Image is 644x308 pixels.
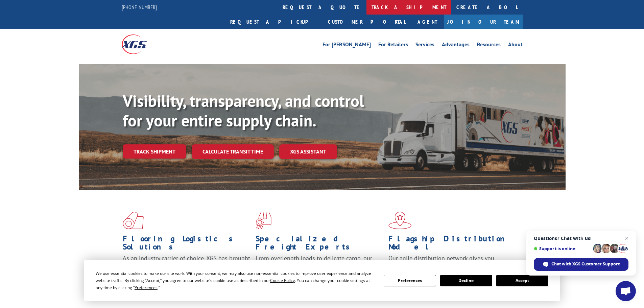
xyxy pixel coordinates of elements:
span: Close chat [623,234,631,242]
a: About [508,42,523,49]
a: XGS ASSISTANT [279,144,337,159]
span: Preferences [135,285,158,290]
div: Open chat [616,281,636,301]
img: xgs-icon-flagship-distribution-model-red [388,212,412,229]
h1: Flooring Logistics Solutions [123,235,251,254]
div: Chat with XGS Customer Support [534,258,628,271]
div: We use essential cookies to make our site work. With your consent, we may also use non-essential ... [96,270,376,291]
img: xgs-icon-total-supply-chain-intelligence-red [123,212,144,229]
a: For Retailers [378,42,408,49]
div: Cookie Consent Prompt [84,260,560,301]
span: Support is online [534,246,591,251]
span: Our agile distribution network gives you nationwide inventory management on demand. [388,254,513,270]
a: Join Our Team [444,15,523,29]
a: Agent [411,15,444,29]
a: Resources [477,42,501,49]
a: Track shipment [123,144,186,159]
a: [PHONE_NUMBER] [122,4,157,10]
span: Questions? Chat with us! [534,236,628,241]
b: Visibility, transparency, and control for your entire supply chain. [123,90,364,131]
img: xgs-icon-focused-on-flooring-red [256,212,271,229]
a: Advantages [442,42,470,49]
a: Services [415,42,434,49]
a: Calculate transit time [192,144,274,159]
span: Chat with XGS Customer Support [551,261,620,267]
button: Accept [496,275,548,286]
a: Customer Portal [323,15,411,29]
button: Preferences [384,275,436,286]
h1: Specialized Freight Experts [256,235,383,254]
p: From overlength loads to delicate cargo, our experienced staff knows the best way to move your fr... [256,254,383,284]
h1: Flagship Distribution Model [388,235,516,254]
span: As an industry carrier of choice, XGS has brought innovation and dedication to flooring logistics... [123,254,250,278]
button: Decline [440,275,492,286]
a: Request a pickup [225,15,323,29]
span: Cookie Policy [270,278,295,283]
a: For [PERSON_NAME] [323,42,371,49]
